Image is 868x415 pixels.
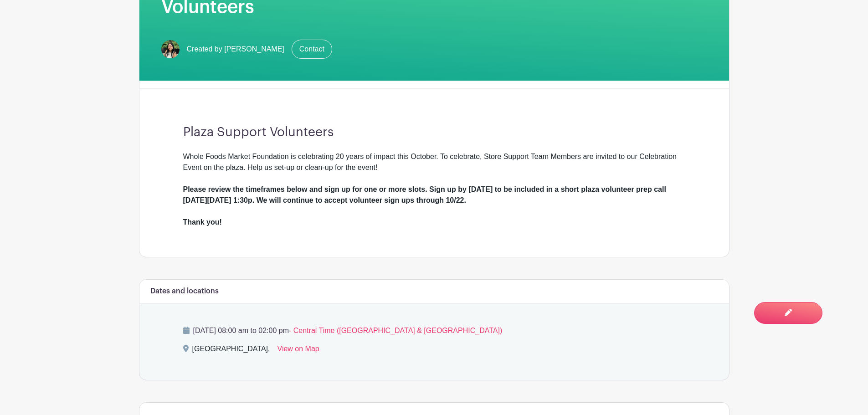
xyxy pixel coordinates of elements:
[161,40,180,58] img: mireya.jpg
[289,327,502,334] span: - Central Time ([GEOGRAPHIC_DATA] & [GEOGRAPHIC_DATA])
[183,151,685,228] div: Whole Foods Market Foundation is celebrating 20 years of impact this October. To celebrate, Store...
[292,40,332,59] a: Contact
[192,343,270,358] div: [GEOGRAPHIC_DATA],
[183,185,666,226] strong: Please review the timeframes below and sign up for one or more slots. Sign up by [DATE] to be inc...
[150,287,219,296] h6: Dates and locations
[277,343,319,358] a: View on Map
[183,125,685,140] h3: Plaza Support Volunteers
[183,325,685,336] p: [DATE] 08:00 am to 02:00 pm
[187,44,284,55] span: Created by [PERSON_NAME]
